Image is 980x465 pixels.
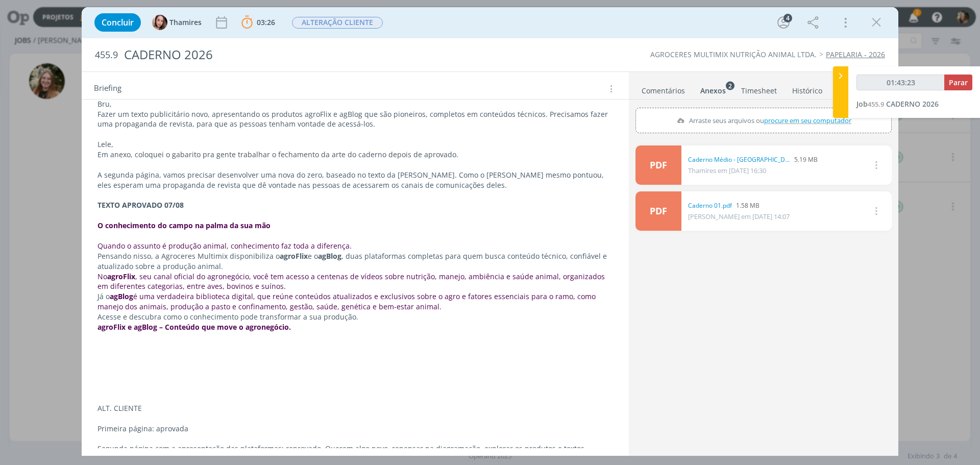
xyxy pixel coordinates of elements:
[97,444,613,454] p: Segunda página com a apresentação das plataformas: reprovado. Querem algo novo, repensar na diagr...
[257,17,275,27] span: 03:26
[641,81,685,96] a: Comentários
[280,251,308,261] strong: agroFlix
[97,424,613,434] p: Primeira página: aprovada
[944,75,972,90] button: Parar
[152,15,167,30] img: T
[97,291,613,312] p: Já o
[856,99,939,109] a: Job455.9CADERNO 2026
[688,155,790,164] a: Caderno Médio - [GEOGRAPHIC_DATA]pdf
[110,291,133,301] strong: agBlog
[726,81,734,90] sup: 2
[82,7,898,456] div: dialog
[97,139,613,150] p: Lele,
[97,291,598,311] span: é uma verdadeira biblioteca digital, que reúne conteúdos atualizados e exclusivos sobre o agro e ...
[886,99,939,109] span: CADERNO 2026
[169,19,202,26] span: Thamires
[97,403,613,413] p: ALT. CLIENTE
[102,18,134,27] span: Concluir
[94,82,121,95] span: Briefing
[97,312,613,322] p: Acesse e descubra como o conhecimento pode transformar a sua produção.
[95,50,118,61] span: 455.9
[783,14,792,22] div: 4
[775,14,792,31] button: 4
[152,15,202,30] button: TThamires
[97,170,613,190] p: A segunda página, vamos precisar desenvolver uma nova do zero, baseado no texto da [PERSON_NAME]....
[97,251,613,272] p: Pensando nisso, a Agroceres Multimix disponibiliza o e o , duas plataformas completas para quem b...
[635,145,681,185] a: PDF
[291,16,383,29] button: ALTERAÇÃO CLIENTE
[97,99,613,109] p: Bru,
[97,221,271,230] strong: O conhecimento do campo na palma da sua mão
[120,42,552,67] div: CADERNO 2026
[688,201,732,210] a: Caderno 01.pdf
[741,81,777,96] a: Timesheet
[97,322,291,332] strong: agroFlix e agBlog – Conteúdo que move o agronegócio.
[688,166,766,175] span: Thamires em [DATE] 16:30
[949,78,968,87] span: Parar
[764,116,851,125] span: procure em seu computador
[688,155,818,164] div: 5.19 MB
[97,150,613,160] p: Em anexo, coloquei o gabarito pra gente trabalhar o fechamento da arte do caderno depois de aprov...
[700,86,726,96] div: Anexos
[292,17,383,29] span: ALTERAÇÃO CLIENTE
[650,50,817,59] a: AGROCERES MULTIMIX NUTRIÇÃO ANIMAL LTDA.
[97,109,610,129] span: Fazer um texto publicitário novo, apresentando os produtos agroFlix e agBlog que são pioneiros, c...
[318,251,341,261] strong: agBlog
[672,114,854,127] label: Arraste seus arquivos ou
[826,50,885,59] a: PAPELARIA - 2026
[239,14,278,31] button: 03:26
[688,212,790,221] span: [PERSON_NAME] em [DATE] 14:07
[792,81,823,96] a: Histórico
[97,272,107,281] span: No
[97,272,607,291] span: , seu canal oficial do agronegócio, você tem acesso a centenas de vídeos sobre nutrição, manejo, ...
[94,13,141,32] button: Concluir
[868,100,884,109] span: 455.9
[97,241,352,251] span: Quando o assunto é produção animal, conhecimento faz toda a diferença.
[635,191,681,231] a: PDF
[107,272,135,281] strong: agroFlix
[688,201,790,210] div: 1.58 MB
[97,200,184,210] strong: TEXTO APROVADO 07/08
